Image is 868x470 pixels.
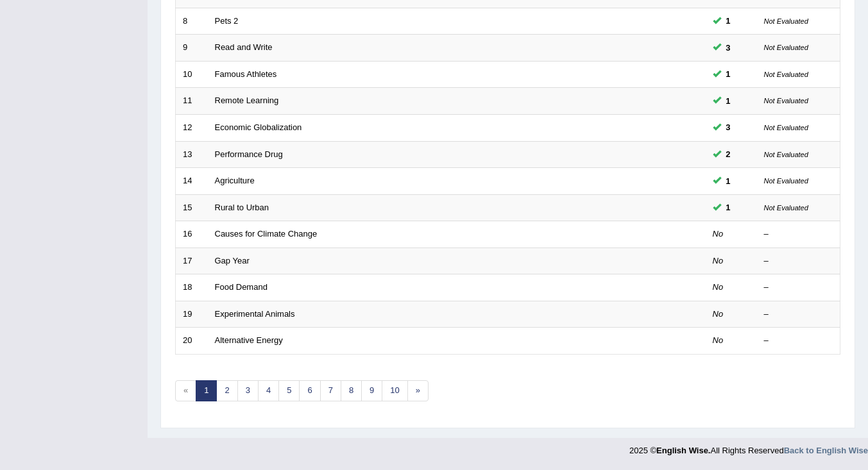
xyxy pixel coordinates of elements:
[764,17,808,25] small: Not Evaluated
[764,124,808,131] small: Not Evaluated
[721,121,736,134] span: You can still take this question
[176,194,208,221] td: 15
[215,69,277,79] a: Famous Athletes
[764,281,833,294] div: –
[176,168,208,195] td: 14
[721,67,736,81] span: You can still take this question
[721,174,736,188] span: You can still take this question
[237,380,259,401] a: 3
[196,380,217,401] a: 1
[713,256,724,265] em: No
[176,61,208,88] td: 10
[215,176,255,185] a: Agriculture
[215,335,283,345] a: Alternative Energy
[721,94,736,108] span: You can still take this question
[176,35,208,62] td: 9
[382,380,407,401] a: 10
[764,177,808,185] small: Not Evaluated
[215,149,283,159] a: Performance Drug
[215,309,295,319] a: Experimental Animals
[764,97,808,105] small: Not Evaluated
[215,282,268,292] a: Food Demand
[341,380,362,401] a: 8
[176,114,208,141] td: 12
[713,282,724,292] em: No
[361,380,382,401] a: 9
[320,380,341,401] a: 7
[299,380,320,401] a: 6
[215,203,269,212] a: Rural to Urban
[764,228,833,240] div: –
[721,147,736,161] span: You can still take this question
[176,248,208,274] td: 17
[713,309,724,319] em: No
[764,44,808,51] small: Not Evaluated
[215,42,273,52] a: Read and Write
[215,16,239,26] a: Pets 2
[215,122,302,132] a: Economic Globalization
[215,229,318,239] a: Causes for Climate Change
[764,308,833,321] div: –
[176,141,208,168] td: 13
[721,41,736,55] span: You can still take this question
[176,274,208,301] td: 18
[176,8,208,35] td: 8
[215,256,250,265] a: Gap Year
[407,380,429,401] a: »
[713,229,724,239] em: No
[721,201,736,214] span: You can still take this question
[176,301,208,328] td: 19
[176,221,208,248] td: 16
[784,446,868,455] a: Back to English Wise
[278,380,300,401] a: 5
[721,14,736,28] span: You can still take this question
[656,446,710,455] strong: English Wise.
[176,328,208,355] td: 20
[764,255,833,267] div: –
[216,380,237,401] a: 2
[629,438,868,457] div: 2025 © All Rights Reserved
[764,335,833,347] div: –
[764,71,808,78] small: Not Evaluated
[176,88,208,115] td: 11
[764,204,808,212] small: Not Evaluated
[713,335,724,345] em: No
[175,380,196,401] span: «
[258,380,279,401] a: 4
[764,151,808,158] small: Not Evaluated
[215,96,279,105] a: Remote Learning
